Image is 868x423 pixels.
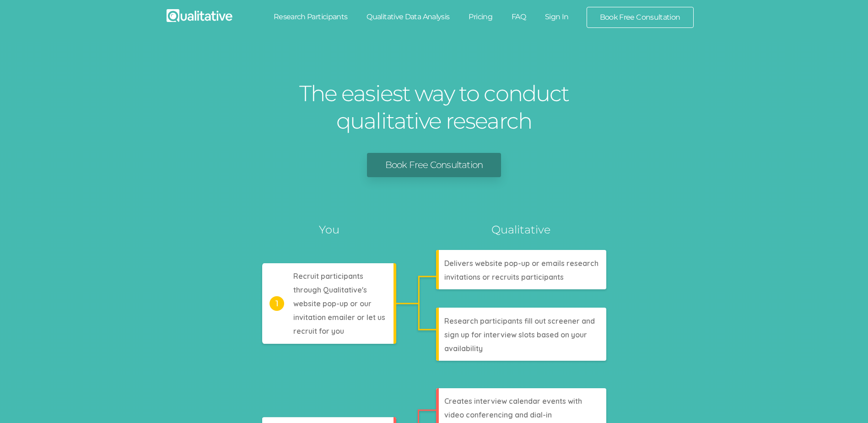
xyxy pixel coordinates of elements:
tspan: Recruit participants [293,271,363,281]
tspan: Delivers website pop-up or emails research [444,259,598,268]
a: Pricing [459,7,502,27]
tspan: website pop-up or our [293,299,372,308]
a: Book Free Consultation [367,153,501,177]
img: Qualitative [167,9,232,22]
a: FAQ [502,7,535,27]
tspan: video conferencing and dial-in [444,410,552,419]
a: Sign In [535,7,578,27]
tspan: Qualitative [491,223,550,236]
tspan: recruit for you [293,326,344,336]
tspan: sign up for interview slots based on your [444,330,587,339]
tspan: availability [444,344,483,353]
tspan: Research participants fill out screener and [444,316,595,325]
tspan: invitation emailer or let us [293,313,385,322]
a: Research Participants [264,7,357,27]
h1: The easiest way to conduct qualitative research [297,80,571,135]
a: Qualitative Data Analysis [357,7,459,27]
tspan: through Qualitative's [293,285,367,294]
tspan: invitations or recruits participants [444,272,564,282]
tspan: Creates interview calendar events with [444,396,582,406]
tspan: 1 [275,298,278,309]
a: Book Free Consultation [587,7,693,27]
tspan: You [319,223,340,236]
